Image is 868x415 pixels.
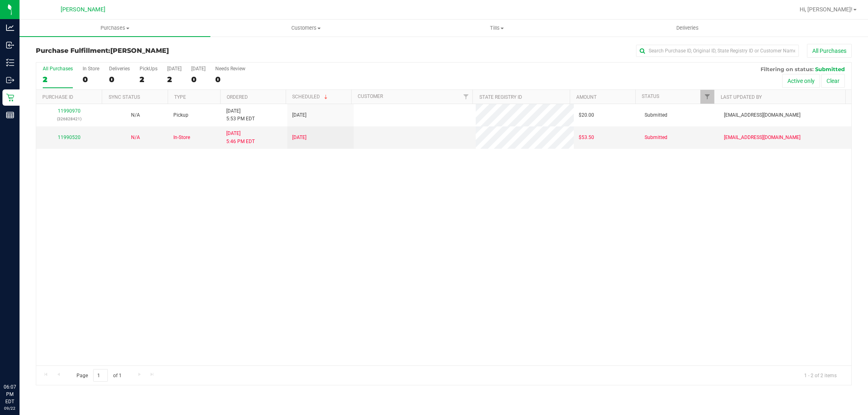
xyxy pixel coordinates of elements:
[815,66,845,72] span: Submitted
[41,115,97,123] p: (326828421)
[459,90,472,104] a: Filter
[800,6,853,13] span: Hi, [PERSON_NAME]!
[109,94,140,100] a: Sync Status
[665,24,710,32] span: Deliveries
[109,66,130,72] div: Deliveries
[167,75,181,84] div: 2
[42,94,73,100] a: Purchase ID
[215,75,245,84] div: 0
[131,135,140,140] span: Not Applicable
[191,66,206,72] div: [DATE]
[58,108,81,114] a: 11990970
[782,74,820,88] button: Active only
[579,134,594,141] span: $53.50
[167,66,181,72] div: [DATE]
[292,94,329,100] a: Scheduled
[20,24,210,32] span: Purchases
[636,45,799,57] input: Search Purchase ID, Original ID, State Registry ID or Customer Name...
[6,41,14,49] inline-svg: Inbound
[211,24,401,32] span: Customers
[8,350,33,374] iframe: Resource center
[724,134,800,141] span: [EMAIL_ADDRESS][DOMAIN_NAME]
[576,94,597,100] a: Amount
[70,369,128,382] span: Page of 1
[645,111,667,119] span: Submitted
[191,75,206,84] div: 0
[724,111,800,119] span: [EMAIL_ADDRESS][DOMAIN_NAME]
[700,90,714,104] a: Filter
[58,135,81,140] a: 11990520
[807,44,852,58] button: All Purchases
[131,111,140,119] button: N/A
[226,107,255,123] span: [DATE] 5:53 PM EDT
[36,47,308,54] h3: Purchase Fulfillment:
[645,134,667,141] span: Submitted
[173,134,190,141] span: In-Store
[6,93,14,102] inline-svg: Retail
[215,66,245,72] div: Needs Review
[131,112,140,118] span: Not Applicable
[4,405,16,411] p: 09/22
[83,75,99,84] div: 0
[131,134,140,141] button: N/A
[140,66,157,72] div: PickUps
[210,20,401,37] a: Customers
[6,24,14,32] inline-svg: Analytics
[43,66,73,72] div: All Purchases
[61,6,105,13] span: [PERSON_NAME]
[642,93,659,99] a: Status
[292,111,306,119] span: [DATE]
[109,75,130,84] div: 0
[479,94,522,100] a: State Registry ID
[6,111,14,119] inline-svg: Reports
[226,130,255,145] span: [DATE] 5:46 PM EDT
[761,66,813,72] span: Filtering on status:
[83,66,99,72] div: In Store
[401,20,592,37] a: Tills
[20,20,210,37] a: Purchases
[579,111,594,119] span: $20.00
[4,383,16,405] p: 06:07 PM EDT
[43,75,73,84] div: 2
[402,24,592,32] span: Tills
[140,75,157,84] div: 2
[592,20,783,37] a: Deliveries
[798,369,843,381] span: 1 - 2 of 2 items
[174,94,186,100] a: Type
[110,47,169,54] span: [PERSON_NAME]
[292,134,306,141] span: [DATE]
[821,74,845,88] button: Clear
[93,369,108,382] input: 1
[227,94,248,100] a: Ordered
[6,59,14,67] inline-svg: Inventory
[721,94,762,100] a: Last Updated By
[173,111,188,119] span: Pickup
[358,93,383,99] a: Customer
[6,76,14,84] inline-svg: Outbound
